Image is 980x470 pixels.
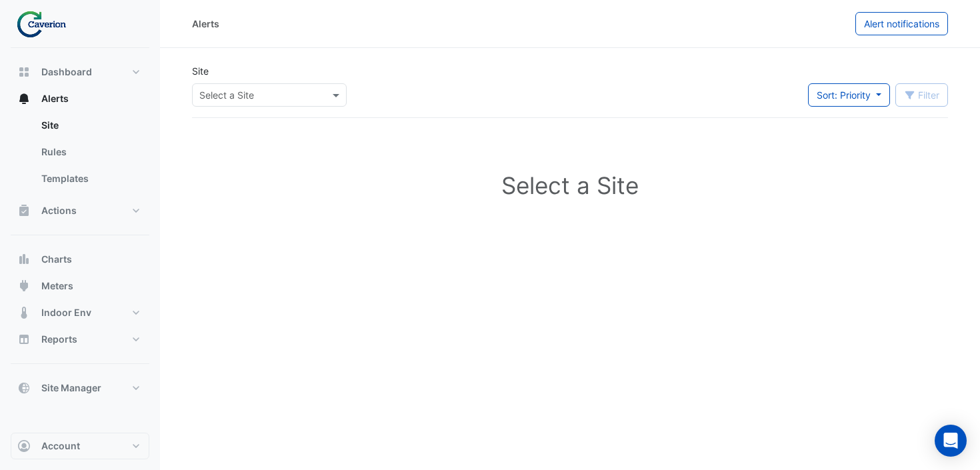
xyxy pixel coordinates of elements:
button: Indoor Env [11,299,149,326]
span: Site Manager [41,381,101,395]
app-icon: Meters [17,279,31,293]
span: Sort: Priority [817,89,871,101]
app-icon: Alerts [17,92,31,105]
app-icon: Dashboard [17,65,31,79]
span: Alert notifications [864,18,939,29]
button: Charts [11,246,149,273]
span: Dashboard [41,65,92,79]
img: Company Logo [16,11,76,37]
span: Indoor Env [41,306,91,319]
span: Account [41,439,80,453]
button: Dashboard [11,59,149,85]
button: Alert notifications [855,12,948,35]
button: Actions [11,197,149,224]
app-icon: Actions [17,204,31,217]
div: Open Intercom Messenger [935,425,967,457]
button: Site Manager [11,375,149,401]
a: Site [31,112,149,139]
h1: Select a Site [213,171,927,199]
div: Alerts [11,112,149,197]
app-icon: Charts [17,253,31,266]
button: Sort: Priority [808,83,890,107]
app-icon: Reports [17,333,31,346]
label: Site [192,64,209,78]
app-icon: Site Manager [17,381,31,395]
span: Charts [41,253,72,266]
a: Templates [31,165,149,192]
span: Alerts [41,92,69,105]
span: Actions [41,204,77,217]
app-icon: Indoor Env [17,306,31,319]
div: Alerts [192,17,219,31]
button: Account [11,433,149,459]
a: Rules [31,139,149,165]
button: Alerts [11,85,149,112]
button: Reports [11,326,149,353]
span: Reports [41,333,77,346]
button: Meters [11,273,149,299]
span: Meters [41,279,73,293]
